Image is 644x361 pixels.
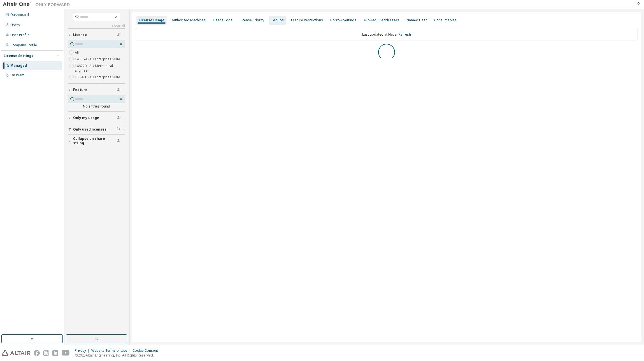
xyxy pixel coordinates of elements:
[10,63,27,68] div: Managed
[68,84,125,96] button: Feature
[68,24,125,28] a: Clear all
[73,116,99,120] span: Only my usage
[213,18,233,22] div: Usage Logs
[10,43,37,47] div: Company Profile
[10,23,20,27] div: Users
[73,88,87,92] span: Feature
[73,136,117,145] span: Collapse on share string
[10,73,24,77] div: On Prem
[75,74,121,81] label: 155971 - AU Enterprise Suite
[73,33,87,37] span: License
[291,18,323,22] div: Feature Restrictions
[3,2,73,7] img: Altair One
[10,33,29,37] div: User Profile
[75,348,91,353] div: Privacy
[139,18,164,22] div: License Usage
[73,127,106,132] span: Only used licenses
[75,49,80,56] label: All
[91,348,132,353] div: Website Terms of Use
[135,29,638,40] div: Last updated at: Never
[240,18,264,22] div: License Priority
[68,112,125,124] button: Only my usage
[399,32,411,37] a: Refresh
[68,123,125,136] button: Only used licenses
[330,18,356,22] div: Borrow Settings
[75,56,121,63] label: 145569 - AU Enterprise Suite
[271,18,284,22] div: Groups
[75,353,161,358] p: © 2025 Altair Engineering, Inc. All Rights Reserved.
[132,348,161,353] div: Cookie Consent
[43,350,49,356] img: instagram.svg
[117,88,120,92] span: Clear filter
[117,116,120,120] span: Clear filter
[117,127,120,132] span: Clear filter
[52,350,58,356] img: linkedin.svg
[434,18,457,22] div: Consumables
[364,18,399,22] div: Allowed IP Addresses
[10,13,29,17] div: Dashboard
[4,54,33,58] div: License Settings
[68,135,125,147] button: Collapse on share string
[117,139,120,143] span: Clear filter
[68,104,125,109] div: No entries found
[68,29,125,41] button: License
[2,350,31,356] img: altair_logo.svg
[406,18,427,22] div: Named User
[117,33,120,37] span: Clear filter
[34,350,40,356] img: facebook.svg
[172,18,206,22] div: Authorized Machines
[62,350,70,356] img: youtube.svg
[75,63,125,74] label: 146220 - AU Mechanical Engineer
